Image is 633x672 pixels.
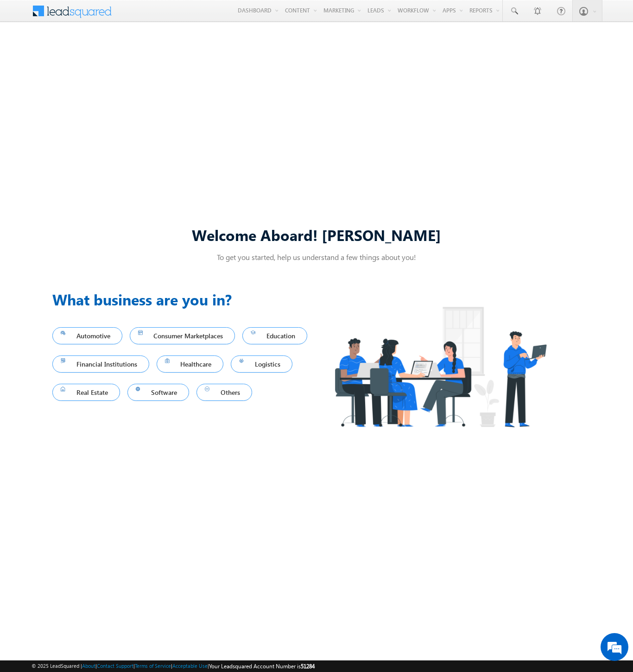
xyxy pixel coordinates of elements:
[52,252,581,262] p: To get you started, help us understand a few things about you!
[251,330,299,342] span: Education
[61,386,112,399] span: Real Estate
[172,663,208,669] a: Acceptable Use
[135,663,171,669] a: Terms of Service
[97,663,133,669] a: Contact Support
[138,330,227,342] span: Consumer Marketplaces
[52,225,581,245] div: Welcome Aboard! [PERSON_NAME]
[61,330,114,342] span: Automotive
[52,288,316,311] h3: What business are you in?
[165,358,215,370] span: Healthcare
[32,662,315,671] span: © 2025 LeadSquared | | | | |
[136,386,181,399] span: Software
[61,358,141,370] span: Financial Institutions
[301,663,315,670] span: 51284
[82,663,95,669] a: About
[205,386,244,399] span: Others
[316,288,564,445] img: Industry.png
[209,663,315,670] span: Your Leadsquared Account Number is
[239,358,284,370] span: Logistics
